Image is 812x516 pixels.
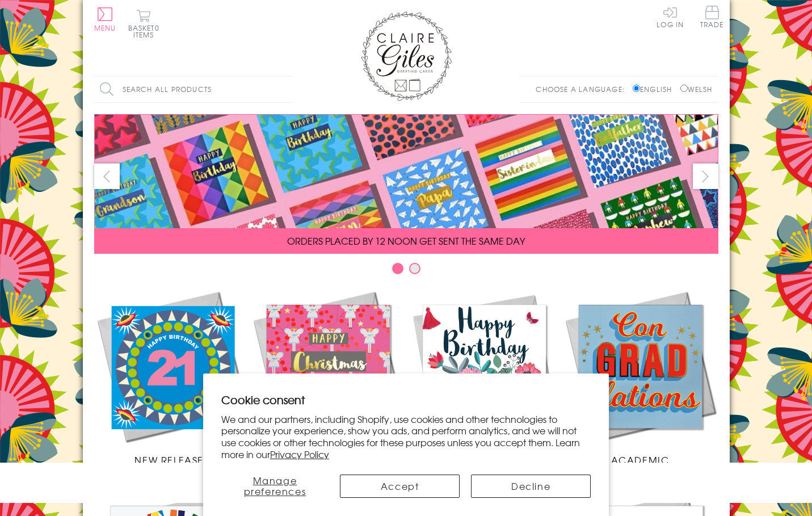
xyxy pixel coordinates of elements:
[221,413,591,460] p: We and our partners, including Shopify, use cookies and other technologies to personalize your ex...
[270,447,329,461] a: Privacy Policy
[680,84,713,94] label: Welsh
[657,6,684,28] a: Log In
[562,288,718,467] a: Academic
[633,85,640,92] input: English
[94,262,718,280] div: Carousel Pagination
[287,234,525,247] span: ORDERS PLACED BY 12 NOON GET SENT THE SAME DAY
[94,77,293,102] input: Search all products
[680,85,688,92] input: Welsh
[406,288,562,467] a: Birthdays
[611,453,670,467] span: Academic
[392,263,403,274] button: Carousel Page 1 (Current Slide)
[250,288,406,467] a: Christmas
[133,23,159,40] span: 0 items
[700,6,724,28] span: Trade
[361,11,452,101] img: Claire Giles Greetings Cards
[471,475,591,498] button: Decline
[281,77,293,102] input: Search
[633,84,678,94] label: English
[128,9,159,38] button: Basket0 items
[94,7,116,31] button: Menu
[700,6,724,30] a: Trade
[134,453,209,467] span: New Releases
[244,473,306,498] span: Manage preferences
[221,392,591,408] h2: Cookie consent
[94,23,116,33] span: Menu
[536,84,630,94] p: Choose a language:
[693,163,718,189] button: next
[409,263,420,274] button: Carousel Page 2
[94,163,120,189] button: prev
[94,288,250,467] a: New Releases
[221,475,329,498] button: Manage preferences
[340,475,460,498] button: Accept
